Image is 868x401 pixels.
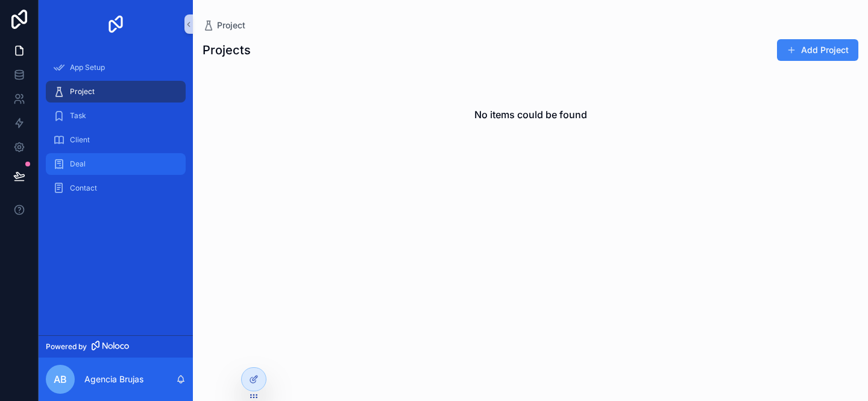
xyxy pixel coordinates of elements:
[46,57,186,78] a: App Setup
[70,111,86,121] span: Task
[46,81,186,103] a: Project
[777,39,858,61] button: Add Project
[70,87,95,96] span: Project
[39,335,193,358] a: Powered by
[46,129,186,151] a: Client
[84,373,143,385] p: Agencia Brujas
[70,135,90,145] span: Client
[203,42,251,58] h1: Projects
[474,107,587,122] h2: No items could be found
[46,342,87,352] span: Powered by
[106,14,125,34] img: App logo
[70,159,86,169] span: Deal
[54,372,67,387] span: AB
[217,19,245,31] span: Project
[46,153,186,175] a: Deal
[39,48,193,335] div: scrollable content
[70,63,105,72] span: App Setup
[46,177,186,199] a: Contact
[46,105,186,127] a: Task
[203,19,245,31] a: Project
[70,183,97,193] span: Contact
